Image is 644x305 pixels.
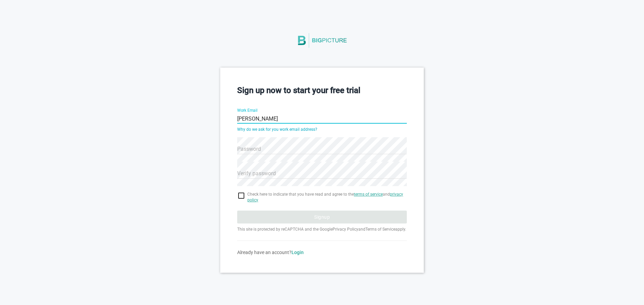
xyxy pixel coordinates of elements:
[237,127,317,132] a: Why do we ask for you work email address?
[297,26,347,55] img: BigPicture
[365,227,395,232] a: Terms of Service
[354,192,383,197] a: terms of service
[237,226,407,232] p: This site is protected by reCAPTCHA and the Google and apply.
[333,227,358,232] a: Privacy Policy
[247,192,403,202] a: privacy policy
[237,85,407,96] h3: Sign up now to start your free trial
[237,211,407,223] button: Signup
[291,250,304,255] a: Login
[247,192,407,203] span: Check here to indicate that you have read and agree to the and
[237,249,407,256] div: Already have an account?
